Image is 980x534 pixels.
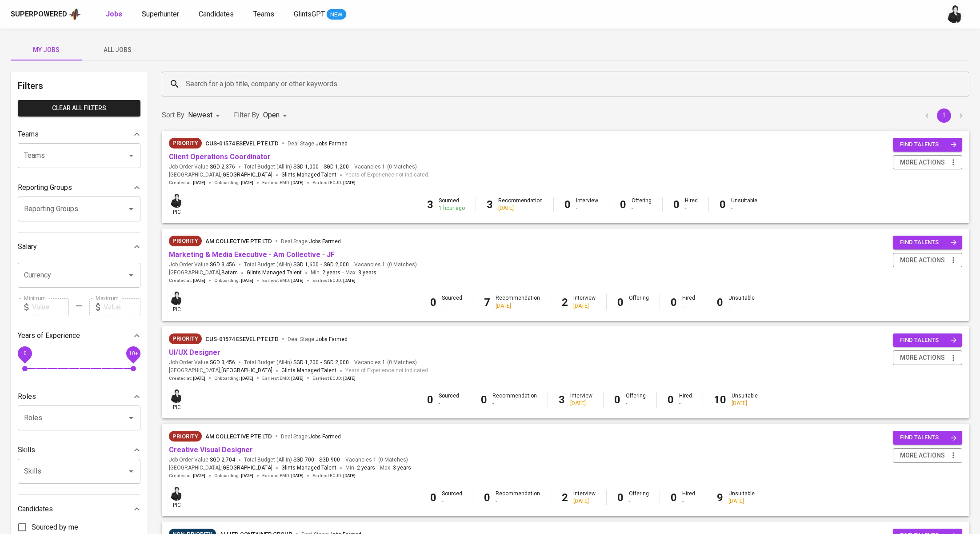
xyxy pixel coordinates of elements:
span: [DATE] [343,473,356,479]
div: - [439,400,459,407]
div: Offering [626,392,646,407]
span: Created at : [169,375,205,381]
p: Candidates [18,504,53,514]
span: Vacancies ( 0 Matches ) [354,359,417,366]
div: [DATE] [732,400,758,407]
b: 10 [714,393,726,406]
p: Roles [18,391,36,402]
span: [DATE] [193,473,205,479]
span: CUS-01574 Esevel Pte Ltd [205,336,279,342]
b: 3 [559,393,565,406]
div: - [576,205,598,212]
span: Jobs Farmed [316,141,348,147]
span: Vacancies ( 0 Matches ) [345,456,408,464]
span: [DATE] [291,375,304,381]
button: more actions [893,448,962,463]
a: Jobs [106,9,124,20]
b: 0 [430,491,436,504]
span: - [320,261,322,269]
span: [GEOGRAPHIC_DATA] [221,464,272,473]
a: Candidates [199,9,236,20]
img: medwi@glints.com [946,5,964,23]
span: 3 years [358,269,376,276]
span: Max. [380,465,411,471]
button: more actions [893,350,962,365]
span: SGD 3,456 [210,359,235,366]
a: UI/UX Designer [169,348,220,357]
b: 2 [562,491,568,504]
span: 1 [381,261,385,269]
p: Sort By [162,110,184,120]
div: Candidates [18,500,140,518]
span: SGD 1,600 [293,261,319,269]
span: - [342,269,344,277]
span: Job Order Value [169,456,235,464]
span: Min. [345,465,375,471]
div: Teams [18,125,140,143]
button: find talents [893,431,962,445]
span: Onboarding : [214,180,253,186]
span: SGD 1,200 [324,163,349,171]
b: 0 [720,198,726,211]
div: Salary [18,238,140,256]
span: Job Order Value [169,163,235,171]
div: Unsuitable [728,294,755,309]
a: Teams [253,9,276,20]
span: AM Collective Pte Ltd [205,433,272,440]
div: Newest [188,107,223,124]
div: - [682,498,695,505]
span: Deal Stage : [281,434,341,440]
p: Years of Experience [18,330,80,341]
div: [DATE] [573,302,596,310]
img: medwi@glints.com [170,194,184,208]
b: 0 [717,296,723,309]
div: Open [263,107,290,124]
span: Priority [169,139,202,148]
span: Total Budget (All-In) [244,359,349,366]
span: [DATE] [241,473,253,479]
div: - [685,205,698,212]
span: Onboarding : [214,277,253,284]
span: [GEOGRAPHIC_DATA] , [169,366,272,375]
span: Batam [221,269,238,277]
div: Hired [682,294,695,309]
span: Created at : [169,473,205,479]
b: 0 [617,491,624,504]
div: - [626,400,646,407]
span: Created at : [169,180,205,186]
span: 2 years [357,465,375,471]
b: 0 [671,491,677,504]
span: 0 [23,350,26,356]
button: Open [125,465,137,478]
a: Marketing & Media Executive - Am Collective - JF [169,250,335,259]
span: more actions [900,450,945,461]
span: [DATE] [343,375,356,381]
div: - [629,302,649,310]
b: 3 [427,198,433,211]
div: - [496,498,540,505]
span: [GEOGRAPHIC_DATA] , [169,464,272,473]
div: 1 hour ago [439,205,465,212]
button: more actions [893,155,962,170]
a: GlintsGPT NEW [294,9,346,20]
span: [GEOGRAPHIC_DATA] , [169,171,272,180]
div: pic [169,388,184,411]
span: Vacancies ( 0 Matches ) [354,163,417,171]
span: Earliest EMD : [262,473,304,479]
span: Superhunter [142,10,179,18]
span: Onboarding : [214,375,253,381]
span: Earliest EMD : [262,180,304,186]
span: Deal Stage : [281,238,341,245]
span: [DATE] [343,180,356,186]
div: New Job received from Demand Team [169,138,202,149]
span: Deal Stage : [288,336,348,342]
div: - [632,205,652,212]
div: Offering [629,490,649,505]
a: Superpoweredapp logo [11,8,81,21]
img: medwi@glints.com [170,487,184,501]
span: SGD 700 [293,456,314,464]
span: GlintsGPT [294,10,325,18]
b: 0 [617,296,624,309]
img: app logo [69,8,81,21]
span: Years of Experience not indicated. [345,171,429,180]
